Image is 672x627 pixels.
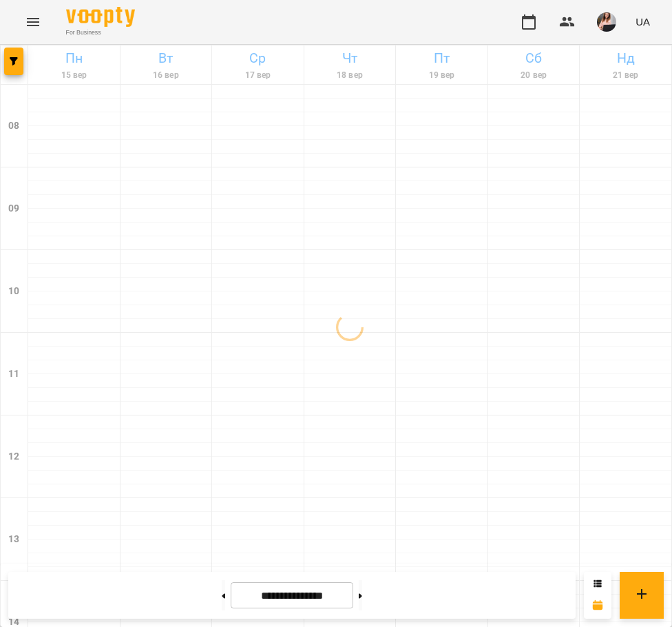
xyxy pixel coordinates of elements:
[398,48,485,69] h6: Пт
[17,6,50,39] button: Menu
[8,449,19,464] h6: 12
[8,201,19,216] h6: 09
[636,14,650,29] span: UA
[123,48,210,69] h6: Вт
[582,48,669,69] h6: Нд
[398,69,485,82] h6: 19 вер
[30,48,118,69] h6: Пн
[490,48,578,69] h6: Сб
[66,28,135,37] span: For Business
[306,48,394,69] h6: Чт
[490,69,578,82] h6: 20 вер
[8,367,19,382] h6: 11
[8,284,19,299] h6: 10
[582,69,669,82] h6: 21 вер
[8,119,19,134] h6: 08
[597,12,616,32] img: ee17c4d82a51a8e023162b2770f32a64.jpg
[8,532,19,547] h6: 13
[66,7,135,27] img: Voopty Logo
[214,69,302,82] h6: 17 вер
[214,48,302,69] h6: Ср
[306,69,394,82] h6: 18 вер
[630,9,655,34] button: UA
[123,69,210,82] h6: 16 вер
[30,69,118,82] h6: 15 вер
